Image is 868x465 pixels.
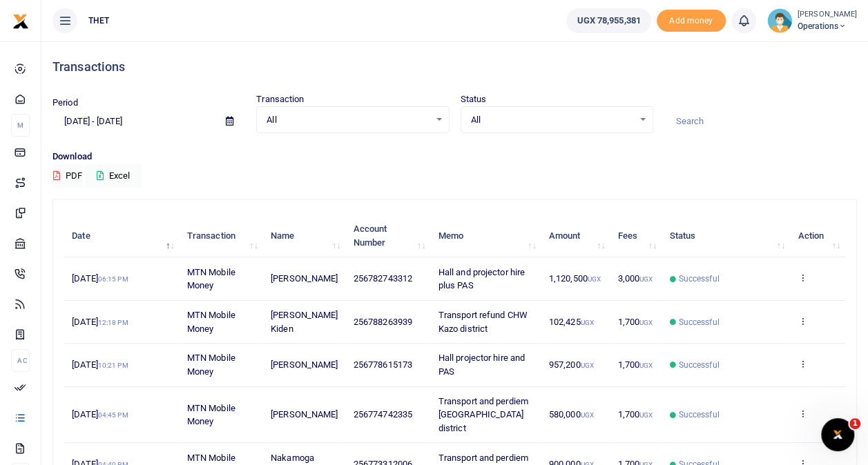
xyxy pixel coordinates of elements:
span: Transport refund CHW Kazo district [438,310,528,334]
th: Status: activate to sort column ascending [662,215,790,257]
a: UGX 78,955,381 [566,8,650,33]
th: Name: activate to sort column ascending [263,215,346,257]
small: UGX [639,411,653,419]
span: [DATE] [72,359,128,370]
span: Successful [679,273,720,285]
span: 256774742335 [354,409,412,419]
span: 1,120,500 [549,273,601,284]
span: 256782743312 [354,273,412,284]
span: 957,200 [549,359,594,370]
span: MTN Mobile Money [187,403,235,427]
span: 580,000 [549,409,594,419]
li: Toup your wallet [657,10,726,32]
button: PDF [52,164,83,188]
th: Fees: activate to sort column ascending [610,215,662,257]
span: [DATE] [72,409,128,419]
th: Amount: activate to sort column ascending [541,215,610,257]
li: M [11,114,30,137]
small: UGX [639,362,653,369]
span: THET [83,14,115,27]
th: Action: activate to sort column ascending [790,215,845,257]
th: Memo: activate to sort column ascending [431,215,541,257]
span: 256788263939 [354,317,412,327]
img: profile-user [767,8,792,33]
li: Wallet ballance [561,8,656,33]
span: All [267,113,429,127]
img: logo-small [12,13,29,30]
span: 102,425 [549,317,594,327]
span: 1 [849,418,860,429]
th: Transaction: activate to sort column ascending [180,215,263,257]
a: profile-user [PERSON_NAME] Operations [767,8,857,33]
span: [PERSON_NAME] [271,359,338,370]
span: Hall projector hire and PAS [438,353,525,377]
small: 04:45 PM [98,411,128,419]
a: Add money [657,14,726,25]
span: MTN Mobile Money [187,310,235,334]
label: Status [461,92,487,106]
th: Account Number: activate to sort column ascending [346,215,431,257]
span: Add money [657,10,726,32]
label: Transaction [256,92,304,106]
small: 12:18 PM [98,319,128,326]
span: Successful [679,316,720,328]
h4: Transactions [52,59,857,75]
span: Operations [798,20,857,32]
span: MTN Mobile Money [187,353,235,377]
small: UGX [639,275,653,283]
span: [PERSON_NAME] Kiden [271,310,338,334]
small: UGX [588,275,601,283]
span: 1,700 [618,359,653,370]
span: UGX 78,955,381 [577,14,640,28]
iframe: Intercom live chat [821,418,854,451]
span: All [471,113,633,127]
span: [PERSON_NAME] [271,273,338,284]
span: 3,000 [618,273,653,284]
small: UGX [580,319,593,326]
small: UGX [580,362,593,369]
span: 1,700 [618,409,653,419]
span: Hall and projector hire plus PAS [438,267,525,291]
span: Successful [679,408,720,421]
small: 06:15 PM [98,275,128,283]
span: Transport and perdiem [GEOGRAPHIC_DATA] district [438,396,528,433]
span: Successful [679,359,720,371]
span: MTN Mobile Money [187,267,235,291]
input: select period [52,110,215,133]
small: UGX [580,411,593,419]
a: logo-small logo-large logo-large [12,15,29,26]
th: Date: activate to sort column descending [64,215,180,257]
small: UGX [639,319,653,326]
span: [PERSON_NAME] [271,409,338,419]
label: Period [52,96,78,110]
p: Download [52,150,857,164]
span: 1,700 [618,317,653,327]
button: Excel [85,164,142,188]
span: 256778615173 [354,359,412,370]
span: [DATE] [72,317,128,327]
small: [PERSON_NAME] [798,9,857,21]
input: Search [664,110,857,133]
li: Ac [11,349,30,372]
span: [DATE] [72,273,128,284]
small: 10:21 PM [98,362,128,369]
